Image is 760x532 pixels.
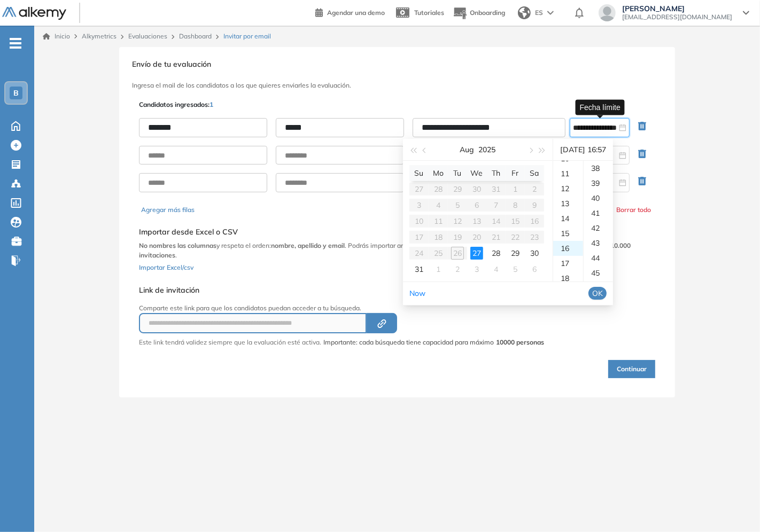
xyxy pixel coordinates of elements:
[139,241,216,249] b: No nombres las columnas
[2,7,66,20] img: Logo
[139,241,631,259] b: límite de 10.000 invitaciones
[432,263,445,276] div: 1
[584,191,613,206] div: 40
[584,236,613,251] div: 43
[327,9,385,17] span: Agendar una demo
[467,245,486,261] td: 2025-08-27
[535,8,543,18] span: ES
[525,245,544,261] td: 2025-08-30
[429,165,448,181] th: Mo
[470,9,505,17] span: Onboarding
[448,261,467,277] td: 2025-09-02
[82,32,117,40] span: Alkymetrics
[584,221,613,236] div: 42
[506,165,525,181] th: Fr
[315,5,385,18] a: Agendar una demo
[608,360,655,378] button: Continuar
[584,176,613,191] div: 39
[409,288,425,298] a: Now
[139,263,193,271] span: Importar Excel/csv
[467,165,486,181] th: We
[470,263,483,276] div: 3
[467,261,486,277] td: 2025-09-03
[271,241,345,249] b: nombre, apellido y email
[486,245,506,261] td: 2025-08-28
[486,165,506,181] th: Th
[141,205,195,215] button: Agregar más filas
[139,228,655,237] h5: Importar desde Excel o CSV
[139,241,655,260] p: y respeta el orden: . Podrás importar archivos de . Cada evaluación tiene un .
[553,226,583,241] div: 15
[525,261,544,277] td: 2025-09-06
[528,263,541,276] div: 6
[223,32,271,41] span: Invitar por email
[496,338,544,346] strong: 10000 personas
[490,263,502,276] div: 4
[453,2,505,25] button: Onboarding
[584,265,613,280] div: 45
[584,161,613,176] div: 38
[139,338,321,347] p: Este link tendrá validez siempre que la evaluación esté activa.
[584,280,613,295] div: 46
[622,13,732,21] span: [EMAIL_ADDRESS][DOMAIN_NAME]
[486,261,506,277] td: 2025-09-04
[588,287,607,300] button: OK
[616,205,651,215] button: Borrar todo
[622,4,732,13] span: [PERSON_NAME]
[323,338,544,347] span: Importante: cada búsqueda tiene capacidad para máximo
[448,165,467,181] th: Tu
[132,60,662,69] h3: Envío de tu evaluación
[413,263,425,276] div: 31
[139,303,544,313] p: Comparte este link para que los candidatos puedan acceder a tu búsqueda.
[547,11,554,15] img: arrow
[139,286,544,295] h5: Link de invitación
[210,100,213,108] span: 1
[584,206,613,221] div: 41
[409,261,429,277] td: 2025-08-31
[451,263,464,276] div: 2
[553,241,583,256] div: 16
[509,263,522,276] div: 5
[553,271,583,286] div: 18
[10,42,21,44] i: -
[553,256,583,271] div: 17
[509,247,522,260] div: 29
[525,165,544,181] th: Sa
[553,181,583,196] div: 12
[43,32,70,41] a: Inicio
[470,247,483,260] div: 27
[139,260,193,273] button: Importar Excel/csv
[479,139,496,160] button: 2025
[584,251,613,265] div: 44
[553,196,583,211] div: 13
[409,165,429,181] th: Su
[179,32,212,40] a: Dashboard
[139,100,213,109] p: Candidatos ingresados:
[132,82,662,89] h3: Ingresa el mail de los candidatos a los que quieres enviarles la evaluación.
[13,89,19,97] span: B
[414,9,444,17] span: Tutoriales
[576,99,625,115] div: Fecha límite
[592,287,603,299] span: OK
[490,247,502,260] div: 28
[506,261,525,277] td: 2025-09-05
[506,245,525,261] td: 2025-08-29
[553,166,583,181] div: 11
[518,6,531,19] img: world
[429,261,448,277] td: 2025-09-01
[528,247,541,260] div: 30
[460,139,475,160] button: Aug
[553,211,583,226] div: 14
[557,139,609,160] div: [DATE] 16:57
[128,32,167,40] a: Evaluaciones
